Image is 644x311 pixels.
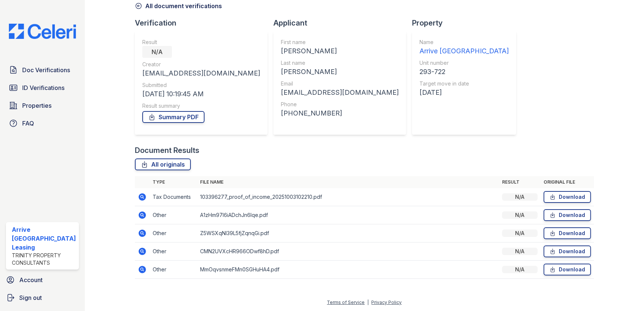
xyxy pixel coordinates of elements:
[544,245,591,257] a: Download
[281,67,399,77] div: [PERSON_NAME]
[142,102,260,110] div: Result summary
[142,89,260,99] div: [DATE] 10:19:45 AM
[273,18,412,28] div: Applicant
[281,101,399,108] div: Phone
[419,80,509,87] div: Target move in date
[327,300,365,305] a: Terms of Service
[6,116,79,131] a: FAQ
[412,18,522,28] div: Property
[499,176,541,188] th: Result
[197,176,499,188] th: File name
[3,272,82,287] a: Account
[6,80,79,95] a: ID Verifications
[502,230,538,237] div: N/A
[142,46,172,58] div: N/A
[197,188,499,206] td: 103396277_proof_of_income_20251003102210.pdf
[22,101,52,110] span: Properties
[142,68,260,78] div: [EMAIL_ADDRESS][DOMAIN_NAME]
[281,59,399,67] div: Last name
[544,191,591,203] a: Download
[419,67,509,77] div: 293-722
[22,83,64,92] span: ID Verifications
[197,243,499,261] td: CMN2UVXcHR966ODwf8hD.pdf
[197,224,499,243] td: Z5WSXqNI39L5fjZqnqGi.pdf
[150,261,197,279] td: Other
[135,145,199,155] div: Document Results
[12,225,76,252] div: Arrive [GEOGRAPHIC_DATA] Leasing
[419,39,509,46] div: Name
[6,63,79,77] a: Doc Verifications
[281,87,399,98] div: [EMAIL_ADDRESS][DOMAIN_NAME]
[281,39,399,46] div: First name
[135,1,222,10] a: All document verifications
[19,293,42,302] span: Sign out
[150,188,197,206] td: Tax Documents
[6,98,79,113] a: Properties
[502,211,538,219] div: N/A
[142,81,260,89] div: Submitted
[502,266,538,273] div: N/A
[502,248,538,255] div: N/A
[419,87,509,98] div: [DATE]
[22,119,34,128] span: FAQ
[544,264,591,275] a: Download
[197,261,499,279] td: MmOqvsnmeFMn0SGHuHA4.pdf
[150,206,197,224] td: Other
[544,209,591,221] a: Download
[12,252,76,267] div: Trinity Property Consultants
[142,39,260,46] div: Result
[372,300,402,305] a: Privacy Policy
[142,111,205,123] a: Summary PDF
[419,59,509,67] div: Unit number
[368,300,369,305] div: |
[419,46,509,56] div: Arrive [GEOGRAPHIC_DATA]
[150,224,197,243] td: Other
[142,61,260,68] div: Creator
[281,80,399,87] div: Email
[3,290,82,305] a: Sign out
[502,193,538,201] div: N/A
[135,158,191,170] a: All originals
[541,176,594,188] th: Original file
[135,18,273,28] div: Verification
[22,66,70,74] span: Doc Verifications
[197,206,499,224] td: A1zHm97I6iADchJn6Iqe.pdf
[3,24,82,39] img: CE_Logo_Blue-a8612792a0a2168367f1c8372b55b34899dd931a85d93a1a3d3e32e68fde9ad4.png
[281,46,399,56] div: [PERSON_NAME]
[281,108,399,118] div: [PHONE_NUMBER]
[19,275,43,284] span: Account
[419,39,509,56] a: Name Arrive [GEOGRAPHIC_DATA]
[150,176,197,188] th: Type
[544,227,591,239] a: Download
[150,243,197,261] td: Other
